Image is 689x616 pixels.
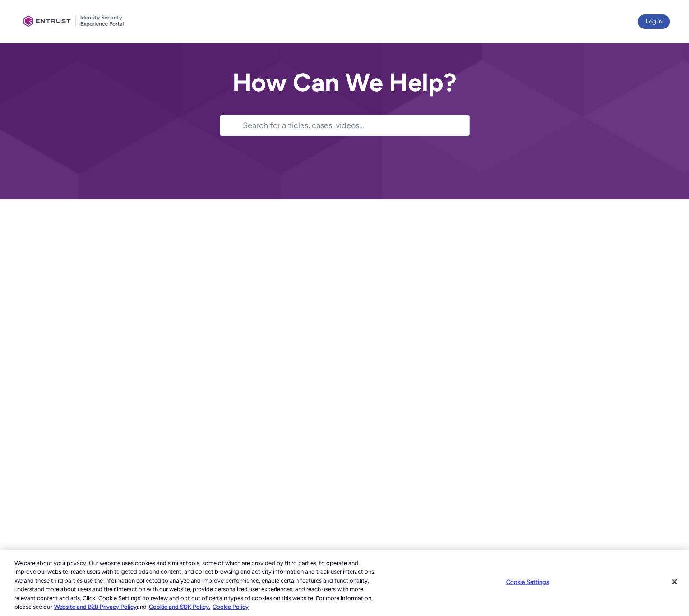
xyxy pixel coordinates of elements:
[54,603,137,610] a: More information about our cookie policy., opens in a new tab
[14,559,379,611] div: We care about your privacy. Our website uses cookies and similar tools, some of which are provide...
[638,14,670,29] button: Log in
[220,69,470,97] h2: How Can We Help?
[213,603,249,610] a: Cookie Policy
[665,572,684,592] button: Close
[243,115,469,136] input: Search for articles, cases, videos...
[149,603,210,610] a: Cookie and SDK Policy.
[220,115,243,136] button: Search
[499,573,556,591] button: Cookie Settings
